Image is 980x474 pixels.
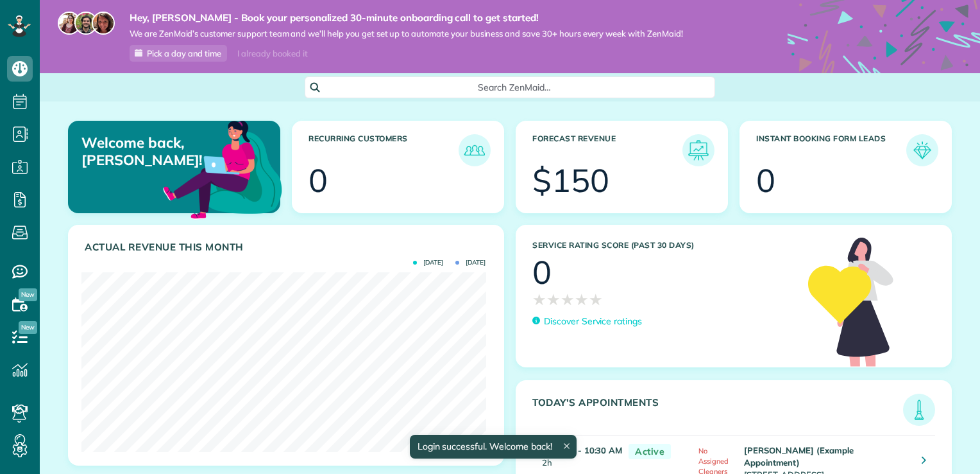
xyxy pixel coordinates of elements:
span: ★ [546,288,561,311]
span: ★ [575,288,589,311]
h3: Today's Appointments [532,397,903,426]
h3: Forecast Revenue [532,134,682,166]
img: jorge-587dff0eeaa6aab1f244e6dc62b8924c3b6ad411094392a53c71c6c4a576187d.jpg [74,12,97,35]
img: icon_todays_appointments-901f7ab196bb0bea1936b74009e4eb5ffbc2d2711fa7634e0d609ed5ef32b18b.png [906,397,932,423]
span: [DATE] [455,259,486,266]
span: New [19,288,37,301]
div: $150 [532,164,609,197]
span: New [19,321,37,334]
h3: Service Rating score (past 30 days) [532,241,795,250]
span: Pick a day and time [147,48,221,58]
p: Welcome back, [PERSON_NAME]! [81,134,211,168]
div: 0 [756,164,775,197]
strong: [PERSON_NAME] (Example Appointment) [744,445,854,468]
img: dashboard_welcome-42a62b7d889689a78055ac9021e634bf52bae3f8056760290aed330b23ab8690.png [160,106,285,231]
span: ★ [561,288,575,311]
strong: Hey, [PERSON_NAME] - Book your personalized 30-minute onboarding call to get started! [130,12,683,24]
img: icon_form_leads-04211a6a04a5b2264e4ee56bc0799ec3eb69b7e499cbb523a139df1d13a81ae0.png [909,137,935,163]
h3: Recurring Customers [308,134,459,166]
strong: 8:30 AM - 10:30 AM [542,445,622,455]
div: I already booked it [230,46,315,62]
img: icon_recurring_customers-cf858462ba22bcd05b5a5880d41d6543d210077de5bb9ebc9590e49fd87d84ed.png [462,137,487,163]
img: icon_forecast_revenue-8c13a41c7ed35a8dcfafea3cbb826a0462acb37728057bba2d056411b612bbbe.png [686,137,711,163]
span: [DATE] [413,259,443,266]
div: 0 [308,164,328,197]
a: Pick a day and time [130,45,227,62]
div: 0 [532,256,552,288]
div: Login successful. Welcome back! [409,435,576,459]
span: Active [629,444,671,460]
a: Discover Service ratings [532,315,642,328]
span: ★ [589,288,603,311]
span: We are ZenMaid’s customer support team and we’ll help you get set up to automate your business an... [130,28,683,39]
p: Discover Service ratings [544,315,642,328]
h3: Actual Revenue this month [85,241,491,253]
img: maria-72a9807cf96188c08ef61303f053569d2e2a8a1cde33d635c8a3ac13582a053d.jpg [58,12,81,35]
h3: Instant Booking Form Leads [756,134,906,166]
span: ★ [532,288,546,311]
img: michelle-19f622bdf1676172e81f8f8fba1fb50e276960ebfe0243fe18214015130c80e4.jpg [92,12,115,35]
